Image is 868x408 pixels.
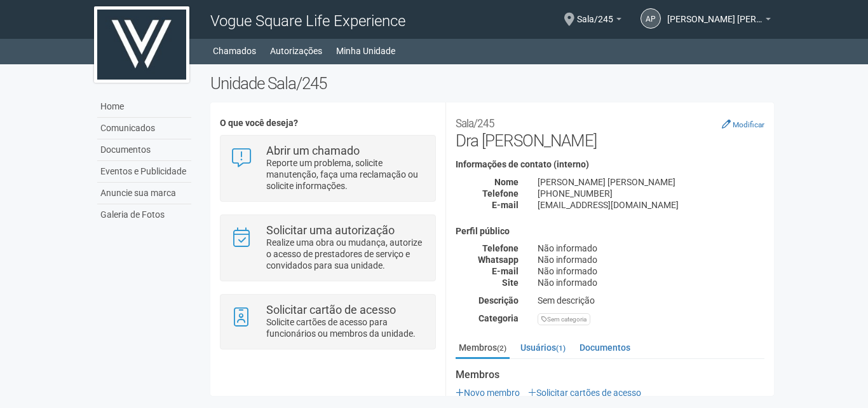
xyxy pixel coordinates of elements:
[576,338,634,357] a: Documentos
[266,223,395,237] strong: Solicitar uma autorização
[528,388,641,398] a: Solicitar cartões de acesso
[97,139,191,161] a: Documentos
[502,278,519,288] strong: Site
[456,117,494,130] small: Sala/245
[528,295,774,306] div: Sem descrição
[478,295,519,306] strong: Descrição
[641,8,661,29] a: ap
[494,177,519,187] strong: Nome
[528,254,774,265] div: Não informado
[456,369,764,381] strong: Membros
[230,304,425,339] a: Solicitar cartão de acesso Solicite cartões de acesso para funcionários ou membros da unidade.
[97,96,191,118] a: Home
[97,183,191,204] a: Anuncie sua marca
[266,303,396,316] strong: Solicitar cartão de acesso
[482,188,519,199] strong: Telefone
[528,176,774,188] div: [PERSON_NAME] [PERSON_NAME]
[210,12,405,30] span: Vogue Square Life Experience
[577,16,621,26] a: Sala/245
[478,255,519,265] strong: Whatsapp
[210,74,774,93] h2: Unidade Sala/245
[667,16,771,26] a: [PERSON_NAME] [PERSON_NAME]
[213,42,256,60] a: Chamados
[456,388,520,398] a: Novo membro
[230,145,425,192] a: Abrir um chamado Reporte um problema, solicite manutenção, faça uma reclamação ou solicite inform...
[456,227,764,236] h4: Perfil público
[456,338,510,359] a: Membros(2)
[517,338,569,357] a: Usuários(1)
[722,119,764,129] a: Modificar
[528,277,774,288] div: Não informado
[94,6,189,83] img: logo.jpg
[266,316,426,339] p: Solicite cartões de acesso para funcionários ou membros da unidade.
[492,266,519,276] strong: E-mail
[97,204,191,225] a: Galeria de Fotos
[270,42,322,60] a: Autorizações
[456,112,764,150] h2: Dra [PERSON_NAME]
[230,225,425,271] a: Solicitar uma autorização Realize uma obra ou mudança, autorize o acesso de prestadores de serviç...
[667,2,763,24] span: ana paula iglesias mattos scheurer
[266,157,426,192] p: Reporte um problema, solicite manutenção, faça uma reclamação ou solicite informações.
[528,265,774,277] div: Não informado
[497,344,506,353] small: (2)
[456,160,764,169] h4: Informações de contato (interno)
[336,42,395,60] a: Minha Unidade
[266,144,360,157] strong: Abrir um chamado
[528,199,774,211] div: [EMAIL_ADDRESS][DOMAIN_NAME]
[492,200,519,210] strong: E-mail
[528,243,774,254] div: Não informado
[266,237,426,271] p: Realize uma obra ou mudança, autorize o acesso de prestadores de serviço e convidados para sua un...
[97,161,191,183] a: Eventos e Publicidade
[97,118,191,139] a: Comunicados
[577,2,613,24] span: Sala/245
[528,188,774,199] div: [PHONE_NUMBER]
[556,344,566,353] small: (1)
[538,313,590,325] div: Sem categoria
[733,120,764,129] small: Modificar
[220,118,435,128] h4: O que você deseja?
[482,243,519,253] strong: Telefone
[478,313,519,323] strong: Categoria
